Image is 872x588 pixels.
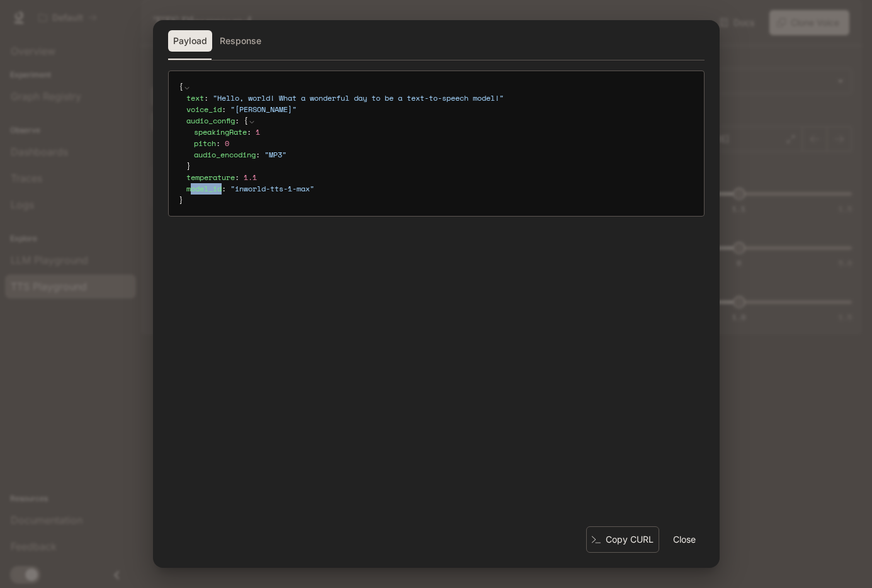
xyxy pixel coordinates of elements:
[244,115,248,126] span: {
[225,138,229,149] span: 0
[168,30,212,52] button: Payload
[194,138,694,149] div: :
[179,81,183,92] span: {
[186,115,694,172] div: :
[194,149,694,161] div: :
[186,104,222,115] span: voice_id
[215,30,266,52] button: Response
[230,183,314,194] span: " inworld-tts-1-max "
[586,526,659,553] button: Copy CURL
[230,104,297,115] span: " [PERSON_NAME] "
[186,172,694,183] div: :
[194,127,694,138] div: :
[186,161,191,171] span: }
[194,138,216,149] span: pitch
[186,104,694,115] div: :
[194,127,247,137] span: speakingRate
[256,127,260,137] span: 1
[213,93,504,103] span: " Hello, world! What a wonderful day to be a text-to-speech model! "
[664,527,705,552] button: Close
[179,195,183,205] span: }
[186,172,235,183] span: temperature
[186,183,694,195] div: :
[186,93,204,103] span: text
[264,149,286,160] span: " MP3 "
[244,172,257,183] span: 1.1
[194,149,256,160] span: audio_encoding
[186,93,694,104] div: :
[186,183,222,194] span: model_id
[186,115,235,126] span: audio_config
